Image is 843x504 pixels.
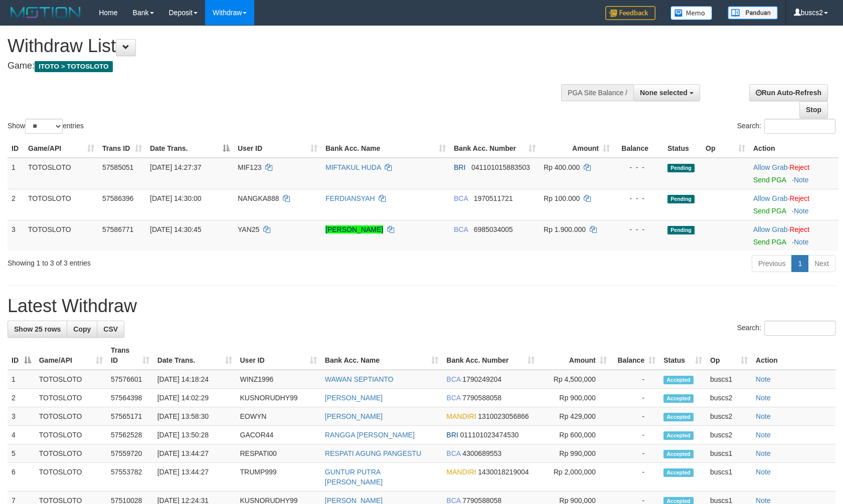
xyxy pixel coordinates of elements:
span: BRI [446,431,458,439]
th: Date Trans.: activate to sort column descending [146,139,234,158]
td: 57553782 [107,463,153,491]
div: Showing 1 to 3 of 3 entries [8,254,344,268]
a: Stop [799,101,828,118]
span: BCA [446,394,460,402]
td: 57562528 [107,426,153,444]
th: Bank Acc. Name: activate to sort column ascending [321,139,450,158]
a: Show 25 rows [8,321,67,338]
span: 57585051 [102,163,133,171]
a: Allow Grab [753,163,787,171]
h1: Withdraw List [8,36,552,56]
span: Copy [73,325,91,333]
span: · [753,194,789,202]
span: [DATE] 14:30:00 [150,194,201,202]
span: 57586396 [102,194,133,202]
td: buscs2 [706,389,752,407]
a: Note [756,431,771,439]
a: Allow Grab [753,225,787,233]
th: Bank Acc. Number: activate to sort column ascending [442,341,539,370]
td: [DATE] 13:44:27 [153,444,236,463]
td: Rp 4,500,000 [539,370,611,389]
span: Pending [667,226,695,234]
a: MIFTAKUL HUDA [325,163,381,171]
span: Copy 1790249204 to clipboard [462,375,501,383]
span: Accepted [663,376,694,384]
td: TOTOSLOTO [35,370,107,389]
td: TOTOSLOTO [35,407,107,426]
span: · [753,163,789,171]
a: Note [756,394,771,402]
a: Note [756,468,771,476]
td: KUSNORUDHY99 [236,389,321,407]
th: Bank Acc. Name: activate to sort column ascending [321,341,442,370]
a: 1 [791,255,808,272]
th: Amount: activate to sort column ascending [539,341,611,370]
a: Run Auto-Refresh [749,84,828,101]
a: Allow Grab [753,194,787,202]
th: Status: activate to sort column ascending [659,341,706,370]
input: Search: [764,321,835,336]
th: Trans ID: activate to sort column ascending [107,341,153,370]
td: TOTOSLOTO [24,220,98,251]
td: - [611,444,659,463]
td: TRUMP999 [236,463,321,491]
a: Previous [752,255,792,272]
span: [DATE] 14:27:37 [150,163,201,171]
td: Rp 2,000,000 [539,463,611,491]
span: Accepted [663,394,694,403]
a: Copy [67,321,97,338]
td: [DATE] 13:58:30 [153,407,236,426]
span: Accepted [663,413,694,421]
a: Note [756,375,771,383]
td: - [611,426,659,444]
span: Pending [667,195,695,203]
span: MIF123 [238,163,261,171]
td: TOTOSLOTO [35,463,107,491]
td: 57565171 [107,407,153,426]
span: MANDIRI [446,412,476,420]
td: Rp 429,000 [539,407,611,426]
span: Show 25 rows [14,325,61,333]
span: Copy 6985034005 to clipboard [474,225,513,233]
a: Note [756,412,771,420]
a: Send PGA [753,207,786,215]
td: - [611,389,659,407]
a: FERDIANSYAH [325,194,375,202]
a: [PERSON_NAME] [325,412,383,420]
td: - [611,370,659,389]
span: CSV [103,325,118,333]
th: Bank Acc. Number: activate to sort column ascending [450,139,540,158]
td: GACOR44 [236,426,321,444]
td: 3 [8,220,24,251]
span: BCA [446,375,460,383]
td: 57576601 [107,370,153,389]
span: BCA [446,449,460,457]
span: Copy 1310023056866 to clipboard [478,412,529,420]
td: 3 [8,407,35,426]
td: 57564398 [107,389,153,407]
td: Rp 900,000 [539,389,611,407]
th: Balance: activate to sort column ascending [611,341,659,370]
td: - [611,463,659,491]
td: 4 [8,426,35,444]
img: Feedback.jpg [605,6,655,20]
td: [DATE] 13:44:27 [153,463,236,491]
th: Date Trans.: activate to sort column ascending [153,341,236,370]
th: ID: activate to sort column descending [8,341,35,370]
div: - - - [618,193,659,203]
a: Reject [789,194,809,202]
th: Action [752,341,835,370]
span: YAN25 [238,225,259,233]
td: · [749,220,838,251]
span: 57586771 [102,225,133,233]
td: [DATE] 14:02:29 [153,389,236,407]
td: EOWYN [236,407,321,426]
img: Button%20Memo.svg [670,6,713,20]
span: · [753,225,789,233]
td: 1 [8,370,35,389]
input: Search: [764,119,835,134]
span: BCA [454,225,468,233]
th: ID [8,139,24,158]
td: - [611,407,659,426]
td: buscs1 [706,370,752,389]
